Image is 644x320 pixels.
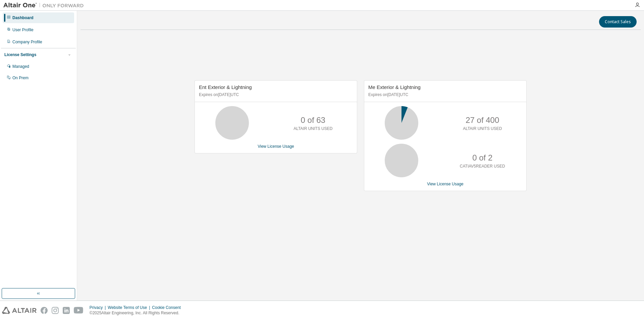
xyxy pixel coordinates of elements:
p: 27 of 400 [466,115,499,126]
img: instagram.svg [52,307,59,314]
p: ALTAIR UNITS USED [463,126,502,132]
span: Ent Exterior & Lightning [199,84,252,90]
span: Me Exterior & Lightning [368,84,421,90]
div: Managed [12,64,29,69]
div: Dashboard [12,15,34,20]
p: Expires on [DATE] UTC [368,92,521,98]
div: License Settings [4,52,36,57]
div: Cookie Consent [152,305,184,310]
img: facebook.svg [41,307,48,314]
img: Altair One [3,2,87,9]
p: 0 of 2 [472,152,492,164]
button: Contact Sales [599,16,637,28]
div: Company Profile [12,39,42,45]
img: youtube.svg [74,307,84,314]
p: CATIAV5READER USED [460,164,505,169]
p: © 2025 Altair Engineering, Inc. All Rights Reserved. [90,310,185,316]
a: View License Usage [427,182,464,186]
div: Privacy [90,305,108,310]
div: Website Terms of Use [108,305,152,310]
div: On Prem [12,75,29,81]
img: linkedin.svg [63,307,70,314]
p: ALTAIR UNITS USED [293,126,332,132]
p: Expires on [DATE] UTC [199,92,351,98]
a: View License Usage [258,144,294,149]
div: User Profile [12,27,34,33]
p: 0 of 63 [301,115,325,126]
img: altair_logo.svg [2,307,37,314]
